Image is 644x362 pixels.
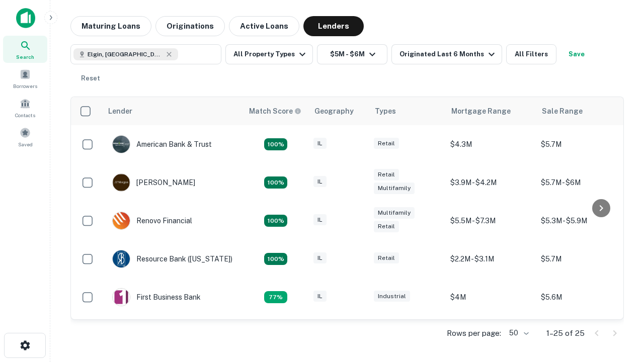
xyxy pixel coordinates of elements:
td: $4.3M [445,125,536,163]
td: $5.3M - $5.9M [536,202,626,240]
button: Active Loans [229,16,299,36]
div: Retail [374,252,399,264]
td: $5.7M [536,125,626,163]
td: $5.7M - $6M [536,163,626,202]
button: Maturing Loans [70,16,151,36]
p: Rows per page: [447,327,501,339]
div: Types [375,105,396,117]
th: Types [369,97,445,125]
td: $3.9M - $4.2M [445,163,536,202]
a: Search [3,36,47,63]
div: IL [313,138,327,149]
img: picture [113,136,130,153]
div: IL [313,176,327,188]
div: Resource Bank ([US_STATE]) [112,250,232,268]
td: $2.2M - $3.1M [445,240,536,278]
td: $5.6M [536,278,626,316]
div: Retail [374,221,399,232]
th: Sale Range [536,97,626,125]
div: American Bank & Trust [112,135,212,153]
div: Matching Properties: 3, hasApolloMatch: undefined [264,291,287,303]
div: IL [313,291,327,302]
div: [PERSON_NAME] [112,173,195,192]
th: Geography [308,97,369,125]
th: Capitalize uses an advanced AI algorithm to match your search with the best lender. The match sco... [243,97,308,125]
button: Save your search to get updates of matches that match your search criteria. [560,44,593,64]
img: picture [113,250,130,267]
button: All Property Types [225,44,313,64]
a: Borrowers [3,65,47,92]
td: $3.1M [445,316,536,354]
button: Originated Last 6 Months [391,44,502,64]
div: Renovo Financial [112,212,192,230]
button: Reset [74,68,107,88]
img: picture [113,174,130,191]
div: Capitalize uses an advanced AI algorithm to match your search with the best lender. The match sco... [249,106,301,117]
div: Lender [108,105,132,117]
td: $5.5M - $7.3M [445,202,536,240]
div: First Business Bank [112,288,201,306]
button: Originations [155,16,225,36]
span: Saved [18,140,33,148]
span: Elgin, [GEOGRAPHIC_DATA], [GEOGRAPHIC_DATA] [88,50,163,59]
div: Retail [374,169,399,180]
div: IL [313,214,327,226]
div: Geography [314,105,354,117]
div: Mortgage Range [451,105,511,117]
div: Originated Last 6 Months [399,48,498,60]
div: Sale Range [542,105,583,117]
div: Matching Properties: 4, hasApolloMatch: undefined [264,253,287,265]
td: $5.7M [536,240,626,278]
h6: Match Score [249,106,299,117]
p: 1–25 of 25 [546,327,585,339]
div: 50 [505,326,530,340]
div: Industrial [374,291,410,302]
div: Multifamily [374,183,415,194]
div: Multifamily [374,207,415,219]
a: Saved [3,123,47,150]
span: Borrowers [13,82,37,90]
button: $5M - $6M [317,44,387,64]
a: Contacts [3,94,47,121]
img: picture [113,289,130,306]
div: Matching Properties: 4, hasApolloMatch: undefined [264,215,287,227]
button: Lenders [303,16,364,36]
td: $4M [445,278,536,316]
div: IL [313,252,327,264]
div: Retail [374,138,399,149]
td: $5.1M [536,316,626,354]
img: picture [113,212,130,229]
th: Mortgage Range [445,97,536,125]
div: Matching Properties: 4, hasApolloMatch: undefined [264,176,287,189]
img: capitalize-icon.png [16,8,35,28]
span: Search [16,53,34,61]
iframe: Chat Widget [594,249,644,298]
button: All Filters [506,44,556,64]
span: Contacts [15,111,35,119]
th: Lender [102,97,243,125]
div: Matching Properties: 7, hasApolloMatch: undefined [264,138,287,150]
